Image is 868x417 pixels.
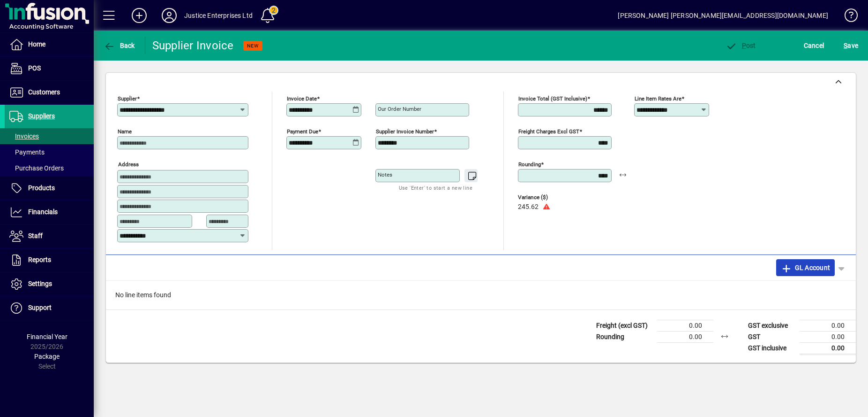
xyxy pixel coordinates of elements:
a: Invoices [5,128,94,144]
mat-label: Our order number [378,106,421,112]
td: 0.00 [657,331,713,342]
a: Financials [5,201,94,224]
span: GL Account [781,260,830,275]
td: Freight (excl GST) [591,320,657,331]
span: S [844,42,847,49]
span: ave [844,38,858,53]
span: Back [104,42,135,49]
mat-label: Name [118,128,132,135]
span: Products [28,184,55,192]
button: Back [101,37,137,54]
td: 0.00 [800,331,856,342]
td: 0.00 [800,320,856,331]
mat-label: Notes [378,171,392,178]
span: Cancel [804,38,824,53]
mat-label: Supplier invoice number [376,128,434,135]
a: Reports [5,248,94,272]
td: GST [743,331,800,342]
a: Support [5,296,94,320]
mat-hint: Use 'Enter' to start a new line [399,182,472,193]
span: Settings [28,280,52,287]
app-page-header-button: Back [94,37,145,54]
span: Reports [28,256,51,263]
td: GST inclusive [743,342,800,354]
a: Knowledge Base [838,2,856,32]
div: No line items found [106,281,856,309]
span: Financial Year [27,333,67,340]
td: Rounding [591,331,657,342]
mat-label: Supplier [118,95,137,102]
a: Staff [5,224,94,248]
mat-label: Invoice date [287,95,317,102]
span: NEW [247,43,259,49]
button: Post [723,37,758,54]
a: Purchase Orders [5,160,94,176]
a: Products [5,177,94,200]
span: Purchase Orders [9,164,64,172]
span: Variance ($) [518,194,574,201]
span: 245.62 [518,203,539,211]
mat-label: Rounding [518,161,541,168]
span: P [742,42,746,49]
div: Supplier Invoice [152,38,234,53]
td: 0.00 [800,342,856,354]
div: [PERSON_NAME] [PERSON_NAME][EMAIL_ADDRESS][DOMAIN_NAME] [618,8,828,23]
mat-label: Freight charges excl GST [518,128,579,135]
span: Invoices [9,132,39,140]
button: Save [841,37,861,54]
a: Payments [5,144,94,160]
a: Settings [5,272,94,296]
button: GL Account [776,259,835,276]
span: Package [34,353,60,360]
button: Add [124,7,154,24]
span: Suppliers [28,112,55,120]
span: Financials [28,208,58,216]
a: POS [5,57,94,80]
td: GST exclusive [743,320,800,331]
span: Home [28,40,45,48]
span: POS [28,64,41,72]
span: ost [726,42,756,49]
mat-label: Invoice Total (GST inclusive) [518,95,587,102]
td: 0.00 [657,320,713,331]
span: Customers [28,88,60,96]
span: Staff [28,232,43,239]
a: Customers [5,81,94,104]
span: Payments [9,148,45,156]
mat-label: Line item rates are [635,95,681,102]
button: Cancel [801,37,827,54]
span: Support [28,304,52,311]
mat-label: Payment due [287,128,318,135]
button: Profile [154,7,184,24]
div: Justice Enterprises Ltd [184,8,253,23]
a: Home [5,33,94,56]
